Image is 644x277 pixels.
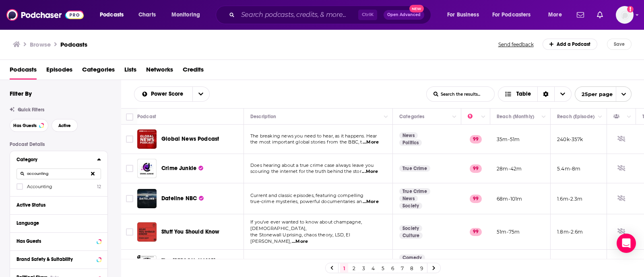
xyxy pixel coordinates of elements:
[627,6,634,12] svg: Add a profile image
[137,112,156,121] div: Podcast
[137,129,157,149] img: Global News Podcast
[17,254,101,264] button: Brand Safety & Suitability
[133,8,161,21] a: Charts
[497,136,520,143] p: 35m-51m
[442,8,489,21] button: open menu
[408,263,416,273] a: 8
[250,199,362,204] span: true-crime mysteries, powerful documentaries an
[399,132,418,139] a: News
[250,219,362,231] span: If you've ever wanted to know about champagne, [DEMOGRAPHIC_DATA],
[60,41,87,48] a: Podcasts
[398,263,406,273] a: 7
[557,165,580,172] p: 5.4m-8m
[369,263,377,273] a: 4
[447,9,479,21] span: For Business
[17,256,94,262] div: Brand Safety & Suitability
[161,195,204,203] a: Dateline NBC
[363,139,379,146] span: ...More
[470,135,482,143] p: 99
[223,6,439,24] div: Search podcasts, credits, & more...
[497,228,520,235] p: 51m-75m
[52,119,78,132] button: Active
[82,63,115,80] span: Categories
[616,6,634,24] span: Logged in as doboyle
[161,257,241,273] a: The [PERSON_NAME] Experience
[10,63,37,80] a: Podcasts
[616,6,634,24] img: User Profile
[399,112,424,121] div: Categories
[470,164,482,172] p: 99
[161,135,219,143] a: Global News Podcast
[161,228,220,235] span: Stuff You Should Know
[496,41,536,48] button: Send feedback
[557,136,583,143] p: 240k-357k
[161,228,220,236] a: Stuff You Should Know
[595,112,605,122] button: Column Actions
[575,88,613,101] span: 25 per page
[387,13,421,17] span: Open Advanced
[492,9,531,21] span: For Podcasters
[379,263,387,273] a: 5
[468,112,479,121] div: Power Score
[6,7,84,23] img: Podchaser - Follow, Share and Rate Podcasts
[363,199,379,205] span: ...More
[126,195,133,202] span: Toggle select row
[384,10,424,20] button: Open AdvancedNew
[399,232,423,239] a: Culture
[557,195,583,202] p: 1.6m-2.3m
[498,86,572,102] button: Choose View
[548,9,562,21] span: More
[358,10,377,20] span: Ctrl K
[137,189,157,208] img: Dateline NBC
[146,63,173,80] a: Networks
[13,123,37,128] span: Has Guests
[607,39,632,50] button: Save
[359,263,367,273] a: 3
[399,165,430,172] a: True Crime
[617,234,636,253] div: Open Intercom Messenger
[594,8,606,22] a: Show notifications dropdown
[250,162,374,168] span: Does hearing about a true crime case always leave you
[171,9,200,21] span: Monitoring
[126,135,133,143] span: Toggle select row
[250,232,350,244] span: the Stonewall Uprising, chaos theory, LSD, El [PERSON_NAME],
[192,87,209,101] button: open menu
[161,164,203,172] a: Crime Junkie
[137,222,157,242] img: Stuff You Should Know
[30,41,51,48] h3: Browse
[250,112,276,121] div: Description
[470,195,482,203] p: 99
[616,6,634,24] button: Show profile menu
[10,142,108,147] p: Podcast Details
[497,165,522,172] p: 28m-42m
[17,236,101,246] button: Has Guests
[134,91,192,97] button: open menu
[613,112,625,121] div: Has Guests
[17,238,94,244] div: Has Guests
[17,168,101,179] input: Search Category...
[46,63,72,80] a: Episodes
[399,225,422,232] a: Society
[250,193,364,198] span: Current and classic episodes, featuring compelling
[250,139,362,145] span: the most important global stories from the BBC, t
[543,8,572,21] button: open menu
[17,157,92,162] div: Category
[381,112,391,122] button: Column Actions
[137,255,157,275] img: The Joe Rogan Experience
[557,228,583,235] p: 1.8m-2.6m
[126,165,133,172] span: Toggle select row
[487,8,543,21] button: open menu
[27,184,52,189] span: Accounting
[126,228,133,236] span: Toggle select row
[137,159,157,178] img: Crime Junkie
[17,200,101,210] button: Active Status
